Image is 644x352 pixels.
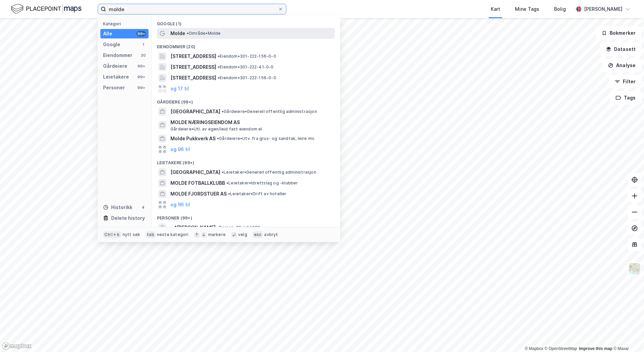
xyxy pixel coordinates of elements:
div: Google (1) [152,16,340,28]
img: logo.f888ab2527a4732fd821a326f86c7f29.svg [11,3,82,15]
div: Historikk [103,203,132,211]
div: Gårdeiere [103,62,127,70]
span: MOLDE NÆRINGSEIENDOM AS [170,118,332,126]
div: 20 [140,53,146,58]
button: Datasett [600,42,641,56]
span: Person • 28. juli 1982 [217,225,260,230]
span: MOLDE FOTBALLKLUBB [170,179,225,187]
span: Område • Molde [187,31,221,36]
div: 1 [140,42,146,47]
div: Leietakere [103,73,129,81]
span: • [222,109,224,114]
span: Leietaker • Drift av hoteller [228,191,287,197]
span: [STREET_ADDRESS] [170,74,216,82]
span: Gårdeiere • Utl. av egen/leid fast eiendom el. [170,126,263,132]
span: Eiendom • 301-222-41-0-0 [218,64,274,70]
span: • [187,31,189,36]
div: Personer [103,84,125,92]
div: Bolig [554,5,566,13]
div: Eiendommer (20) [152,39,340,51]
button: Filter [609,75,641,88]
div: nytt søk [123,232,140,237]
iframe: Chat Widget [610,320,644,352]
a: Mapbox homepage [2,342,32,350]
div: 99+ [136,63,146,69]
div: 4 [140,205,146,210]
div: Kontrollprogram for chat [610,320,644,352]
span: Gårdeiere • Utv. fra grus- og sandtak, leire mv. [217,136,315,141]
div: avbryt [264,232,278,237]
span: [STREET_ADDRESS] [170,63,216,71]
div: Kart [491,5,500,13]
span: Molde Pukkverk AS [170,135,216,143]
span: [STREET_ADDRESS] [170,52,216,60]
div: Personer (99+) [152,210,340,222]
span: ...*[PERSON_NAME] [170,224,216,232]
span: Gårdeiere • Generell offentlig administrasjon [222,109,317,114]
div: 99+ [136,85,146,90]
span: Eiendom • 301-222-156-0-0 [218,75,276,81]
span: Leietaker • Idrettslag og -klubber [226,180,298,186]
button: Bokmerker [596,26,641,40]
button: og 17 til [170,85,189,93]
a: OpenStreetMap [545,346,577,351]
div: tab [146,231,156,238]
span: Molde [170,29,185,37]
div: Ctrl + k [103,231,121,238]
div: Kategori [103,21,149,26]
div: Google [103,40,120,49]
span: • [228,191,230,196]
span: [GEOGRAPHIC_DATA] [170,168,220,176]
button: og 96 til [170,145,190,153]
span: [GEOGRAPHIC_DATA] [170,108,220,116]
div: Eiendommer [103,51,132,59]
span: • [217,136,219,141]
span: • [218,64,220,69]
div: 99+ [136,31,146,36]
a: Improve this map [579,346,612,351]
div: 99+ [136,74,146,80]
div: Leietakere (99+) [152,155,340,167]
span: Leietaker • Generell offentlig administrasjon [222,170,316,175]
span: • [226,180,228,185]
span: Eiendom • 301-222-156-0-0 [218,54,276,59]
span: • [217,225,219,230]
div: velg [238,232,247,237]
div: markere [208,232,226,237]
div: [PERSON_NAME] [584,5,622,13]
span: MOLDE FJORDSTUER AS [170,190,227,198]
div: Delete history [111,214,145,222]
div: Mine Tags [515,5,539,13]
div: esc [253,231,263,238]
input: Søk på adresse, matrikkel, gårdeiere, leietakere eller personer [106,4,278,14]
div: Gårdeiere (99+) [152,94,340,106]
a: Mapbox [525,346,543,351]
img: Z [628,262,641,275]
span: • [222,170,224,175]
button: Analyse [602,59,641,72]
button: Tags [610,91,641,105]
span: • [218,54,220,59]
div: Alle [103,30,112,38]
button: og 96 til [170,201,190,209]
div: neste kategori [157,232,189,237]
span: • [218,75,220,80]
